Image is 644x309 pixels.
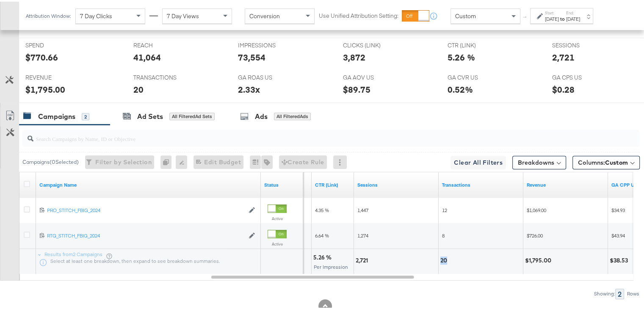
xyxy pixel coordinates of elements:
[238,40,301,48] span: IMPRESSIONS
[315,231,329,237] span: 6.64 %
[594,289,615,295] div: Showing:
[545,8,559,14] label: Start:
[133,72,197,80] span: TRANSACTIONS
[25,40,89,48] span: SPEND
[238,82,260,94] div: 2.33x
[38,110,75,120] div: Campaigns
[268,240,287,245] label: Active
[440,255,450,263] div: 20
[545,14,559,21] div: [DATE]
[566,14,580,21] div: [DATE]
[442,205,447,212] span: 12
[133,82,144,94] div: 20
[268,214,287,220] label: Active
[605,157,628,165] span: Custom
[343,50,365,62] div: 3,872
[133,40,197,48] span: REACH
[610,255,630,263] div: $38.53
[611,205,625,212] span: $34.93
[25,72,89,80] span: REVENUE
[22,157,79,164] div: Campaigns ( 0 Selected)
[47,231,244,238] a: RTG_STITCH_FBIG_2024
[448,82,473,94] div: 0.52%
[25,82,65,94] div: $1,795.00
[319,10,398,18] label: Use Unified Attribution Setting:
[455,11,476,18] span: Custom
[442,231,445,237] span: 8
[39,180,257,187] a: Your campaign name.
[160,154,176,167] div: 0
[357,205,368,212] span: 1,447
[559,14,566,20] strong: to
[238,50,265,62] div: 73,554
[343,40,406,48] span: CLICKS (LINK)
[25,11,71,17] div: Attribution Window:
[255,110,268,120] div: Ads
[343,82,370,94] div: $89.75
[167,11,199,18] span: 7 Day Views
[356,255,370,263] div: 2,721
[448,40,511,48] span: CTR (LINK)
[47,231,244,237] div: RTG_STITCH_FBIG_2024
[238,72,301,80] span: GA ROAS US
[249,11,280,18] span: Conversion
[527,231,543,237] span: $726.00
[169,111,215,119] div: All Filtered Ad Sets
[552,82,575,94] div: $0.28
[314,262,348,268] span: Per Impression
[315,180,351,187] a: The number of clicks received on a link in your ad divided by the number of impressions.
[80,11,112,18] span: 7 Day Clicks
[82,111,89,119] div: 2
[274,111,311,119] div: All Filtered Ads
[448,50,475,62] div: 5.26 %
[442,180,520,187] a: Transactions - The total number of transactions
[357,180,435,187] a: Sessions - GA Sessions - The total number of sessions
[527,180,605,187] a: Transaction Revenue - The total sale revenue (excluding shipping and tax) of the transaction
[315,205,329,212] span: 4.35 %
[552,72,616,80] span: GA CPS US
[357,231,368,237] span: 1,274
[572,154,640,168] button: Columns:Custom
[25,50,58,62] div: $770.66
[451,154,506,168] button: Clear All Filters
[578,157,628,165] span: Columns:
[454,156,503,166] span: Clear All Filters
[133,50,161,62] div: 41,064
[47,205,244,212] a: PRO_STITCH_FBIG_2024
[521,14,529,17] span: ↑
[552,50,575,62] div: 2,721
[448,72,511,80] span: GA CVR US
[527,205,546,212] span: $1,069.00
[566,8,580,14] label: End:
[525,255,554,263] div: $1,795.00
[313,252,334,260] div: 5.26 %
[264,180,300,187] a: Shows the current state of your Ad Campaign.
[33,125,584,142] input: Search Campaigns by Name, ID or Objective
[343,72,406,80] span: GA AOV US
[615,287,624,298] div: 2
[627,289,640,295] div: Rows
[512,154,566,168] button: Breakdowns
[552,40,616,48] span: SESSIONS
[137,110,163,120] div: Ad Sets
[611,231,625,237] span: $43.94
